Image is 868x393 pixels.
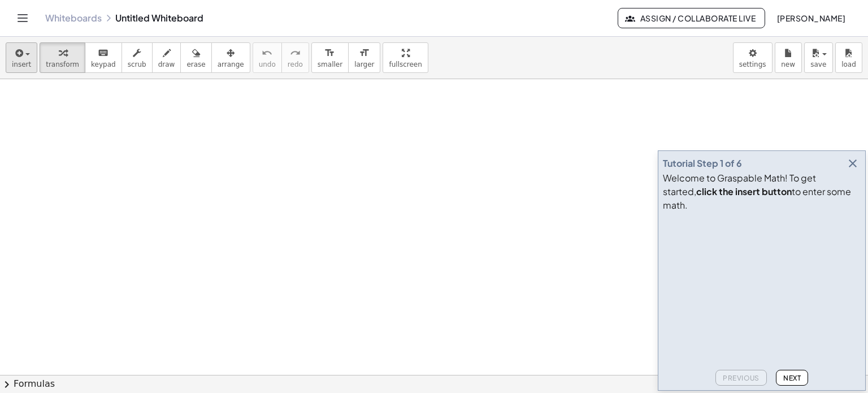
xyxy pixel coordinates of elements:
[804,42,833,73] button: save
[348,42,380,73] button: format_sizelarger
[14,9,32,27] button: Toggle navigation
[158,61,175,68] span: draw
[186,61,205,68] span: erase
[91,61,116,68] span: keypad
[152,42,181,73] button: draw
[776,370,808,386] button: Next
[783,374,801,382] span: Next
[767,8,854,28] button: [PERSON_NAME]
[281,42,309,73] button: redoredo
[733,42,772,73] button: settings
[627,13,756,23] span: Assign / Collaborate Live
[12,61,31,68] span: insert
[696,185,792,197] b: click the insert button
[311,42,349,73] button: format_sizesmaller
[262,46,272,60] i: undo
[318,61,342,68] span: smaller
[663,171,861,212] div: Welcome to Graspable Math! To get started, to enter some math.
[389,61,422,68] span: fullscreen
[618,8,765,28] button: Assign / Collaborate Live
[6,42,37,73] button: insert
[781,61,795,68] span: new
[841,61,856,68] span: load
[354,61,374,68] span: larger
[121,42,153,73] button: scrub
[835,42,862,73] button: load
[253,42,282,73] button: undoundo
[383,42,428,73] button: fullscreen
[40,42,85,73] button: transform
[45,12,102,24] a: Whiteboards
[259,61,276,68] span: undo
[663,157,742,170] div: Tutorial Step 1 of 6
[128,61,146,68] span: scrub
[359,46,370,60] i: format_size
[46,61,79,68] span: transform
[739,61,766,68] span: settings
[290,46,301,60] i: redo
[218,61,244,68] span: arrange
[776,13,845,23] span: [PERSON_NAME]
[775,42,802,73] button: new
[85,42,122,73] button: keyboardkeypad
[180,42,211,73] button: erase
[98,46,108,60] i: keyboard
[810,61,826,68] span: save
[211,42,250,73] button: arrange
[288,61,303,68] span: redo
[324,46,335,60] i: format_size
